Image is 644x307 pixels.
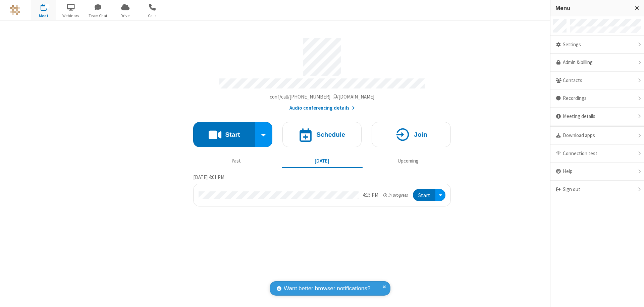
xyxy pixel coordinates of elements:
button: Copy my meeting room linkCopy my meeting room link [270,93,375,101]
span: Copy my meeting room link [270,94,375,100]
button: Start [193,122,255,147]
a: Admin & billing [550,54,644,72]
button: Start [413,189,435,201]
div: 4:15 PM [363,191,378,199]
span: Want better browser notifications? [284,284,370,293]
div: Recordings [550,89,644,108]
button: Upcoming [368,155,448,167]
span: Calls [140,13,165,19]
h4: Start [225,131,240,138]
div: Contacts [550,72,644,90]
div: 1 [45,4,50,9]
em: in progress [383,192,408,198]
div: Help [550,163,644,181]
div: Start conference options [255,122,273,147]
h3: Menu [555,5,629,11]
div: Connection test [550,145,644,163]
button: [DATE] [282,155,363,167]
button: Audio conferencing details [289,104,355,112]
div: Download apps [550,127,644,145]
button: Join [372,122,451,147]
span: Drive [113,13,138,19]
div: Meeting details [550,108,644,126]
span: Team Chat [86,13,111,19]
h4: Join [414,131,427,138]
span: [DATE] 4:01 PM [193,174,224,180]
div: Sign out [550,181,644,198]
span: Meet [31,13,56,19]
div: Settings [550,36,644,54]
section: Today's Meetings [193,173,451,207]
section: Account details [193,33,451,112]
span: Webinars [58,13,84,19]
button: Past [196,155,277,167]
h4: Schedule [316,131,345,138]
button: Schedule [282,122,362,147]
img: QA Selenium DO NOT DELETE OR CHANGE [10,5,20,15]
div: Open menu [435,189,445,201]
iframe: Chat [627,290,639,302]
